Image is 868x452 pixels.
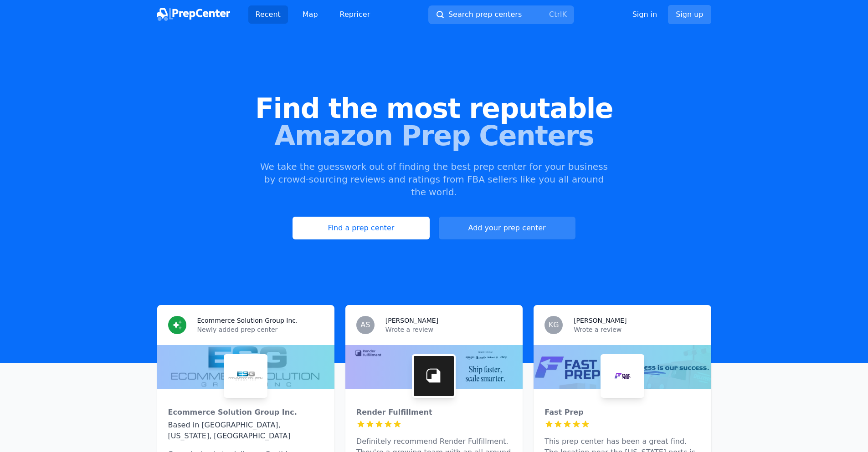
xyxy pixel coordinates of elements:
kbd: Ctrl [549,10,562,19]
div: Ecommerce Solution Group Inc. [168,407,324,418]
h3: Ecommerce Solution Group Inc. [197,316,298,325]
img: Fast Prep [602,356,642,396]
a: Add your prep center [439,217,575,239]
kbd: K [562,10,567,19]
span: Amazon Prep Centers [15,122,853,149]
div: Based in [GEOGRAPHIC_DATA], [US_STATE], [GEOGRAPHIC_DATA] [168,420,324,442]
span: KG [549,321,559,329]
span: Find the most reputable [15,95,853,122]
div: Render Fulfillment [356,407,512,418]
img: Ecommerce Solution Group Inc. [226,356,266,396]
img: Render Fulfillment [414,356,454,396]
p: Wrote a review [574,325,700,334]
a: Repricer [333,5,378,24]
div: Fast Prep [544,407,700,418]
a: Sign in [632,9,657,20]
span: Search prep centers [448,9,522,20]
p: We take the guesswork out of finding the best prep center for your business by crowd-sourcing rev... [259,160,609,198]
span: AS [360,321,370,329]
a: Sign up [668,5,711,24]
img: PrepCenter [157,8,230,21]
a: Find a prep center [293,217,429,239]
p: Newly added prep center [197,325,324,334]
p: Wrote a review [385,325,512,334]
h3: [PERSON_NAME] [574,316,627,325]
a: Map [295,5,325,24]
button: Search prep centersCtrlK [428,5,574,24]
a: Recent [248,5,288,24]
h3: [PERSON_NAME] [385,316,438,325]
